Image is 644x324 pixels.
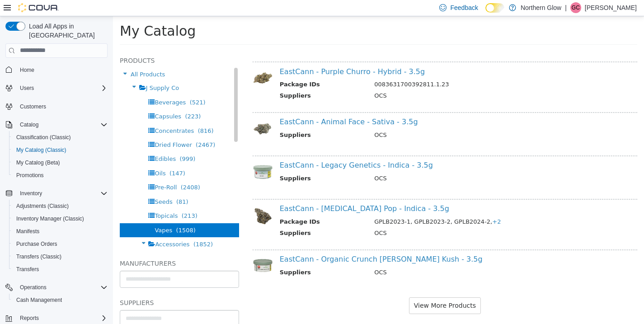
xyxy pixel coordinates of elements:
[13,295,66,305] a: Cash Management
[20,66,34,74] span: Home
[296,281,368,298] button: View More Products
[9,156,111,169] button: My Catalog (Beta)
[13,239,108,249] span: Purchase Orders
[16,172,44,179] span: Promotions
[254,252,518,263] td: OCS
[69,196,85,203] span: (213)
[13,145,108,155] span: My Catalog (Classic)
[167,64,254,75] th: Package IDs
[9,212,111,225] button: Inventory Manager (Classic)
[16,282,50,293] button: Operations
[16,253,61,260] span: Transfers (Classic)
[9,200,111,212] button: Adjustments (Classic)
[16,296,62,304] span: Cash Management
[13,213,108,224] span: Inventory Manager (Classic)
[2,63,111,76] button: Home
[18,3,59,12] img: Cova
[2,187,111,200] button: Inventory
[16,159,60,166] span: My Catalog (Beta)
[254,212,518,224] td: OCS
[140,146,160,166] img: 150
[20,121,38,128] span: Catalog
[9,238,111,250] button: Purchase Orders
[16,215,84,222] span: Inventory Manager (Classic)
[20,190,42,197] span: Inventory
[16,119,42,130] button: Catalog
[16,64,108,75] span: Home
[33,68,66,75] span: J Supply Co
[7,7,83,23] span: My Catalog
[167,75,254,86] th: Suppliers
[13,132,75,143] a: Classification (Classic)
[254,114,518,126] td: OCS
[13,170,47,181] a: Promotions
[167,145,320,153] a: EastCann - Legacy Genetics - Indica - 3.5g
[2,82,111,94] button: Users
[261,202,388,209] span: GPLB2023-1, GPLB2023-2, GPLB2024-2,
[167,252,254,263] th: Suppliers
[13,295,108,305] span: Cash Management
[25,22,108,40] span: Load All Apps in [GEOGRAPHIC_DATA]
[9,250,111,263] button: Transfers (Classic)
[13,251,108,262] span: Transfers (Classic)
[16,266,39,273] span: Transfers
[16,83,38,94] button: Users
[13,170,108,181] span: Promotions
[16,240,57,248] span: Purchase Orders
[167,101,305,110] a: EastCann - Animal Face - Sativa - 3.5g
[20,103,46,110] span: Customers
[80,225,100,231] span: (1852)
[16,65,38,75] a: Home
[9,263,111,276] button: Transfers
[167,239,370,247] a: EastCann - Organic Crunch [PERSON_NAME] Kush - 3.5g
[77,83,93,89] span: (521)
[68,168,87,174] span: (2408)
[7,242,126,253] h5: Manufacturers
[140,102,160,122] img: 150
[18,55,52,61] span: All Products
[20,284,47,291] span: Operations
[72,97,88,103] span: (223)
[521,2,561,13] p: Northern Glow
[13,264,42,275] a: Transfers
[42,139,63,146] span: Edibles
[450,3,478,12] span: Feedback
[13,157,64,168] a: My Catalog (Beta)
[485,3,504,13] input: Dark Mode
[63,182,75,189] span: (81)
[42,83,73,89] span: Beverages
[42,196,65,203] span: Topicals
[565,2,567,13] p: |
[167,158,254,169] th: Suppliers
[16,228,39,235] span: Manifests
[20,85,34,92] span: Users
[16,202,69,210] span: Adjustments (Classic)
[85,111,101,118] span: (816)
[16,282,108,293] span: Operations
[16,188,108,199] span: Inventory
[16,101,108,112] span: Customers
[16,313,42,324] button: Reports
[2,281,111,294] button: Operations
[16,134,71,141] span: Classification (Classic)
[13,132,108,143] span: Classification (Classic)
[13,213,88,224] a: Inventory Manager (Classic)
[13,251,65,262] a: Transfers (Classic)
[2,118,111,131] button: Catalog
[9,131,111,144] button: Classification (Classic)
[485,13,486,13] span: Dark Mode
[9,294,111,306] button: Cash Management
[167,188,336,197] a: EastCann - [MEDICAL_DATA] Pop - Indica - 3.5g
[167,51,312,60] a: EastCann - Purple Churro - Hybrid - 3.5g
[140,52,160,72] img: 150
[167,201,254,212] th: Package IDs
[379,202,388,209] span: +2
[9,144,111,156] button: My Catalog (Classic)
[7,39,126,50] h5: Products
[63,211,83,217] span: (1508)
[2,100,111,113] button: Customers
[572,2,580,13] span: GC
[83,125,102,132] span: (2467)
[254,158,518,169] td: OCS
[13,157,108,168] span: My Catalog (Beta)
